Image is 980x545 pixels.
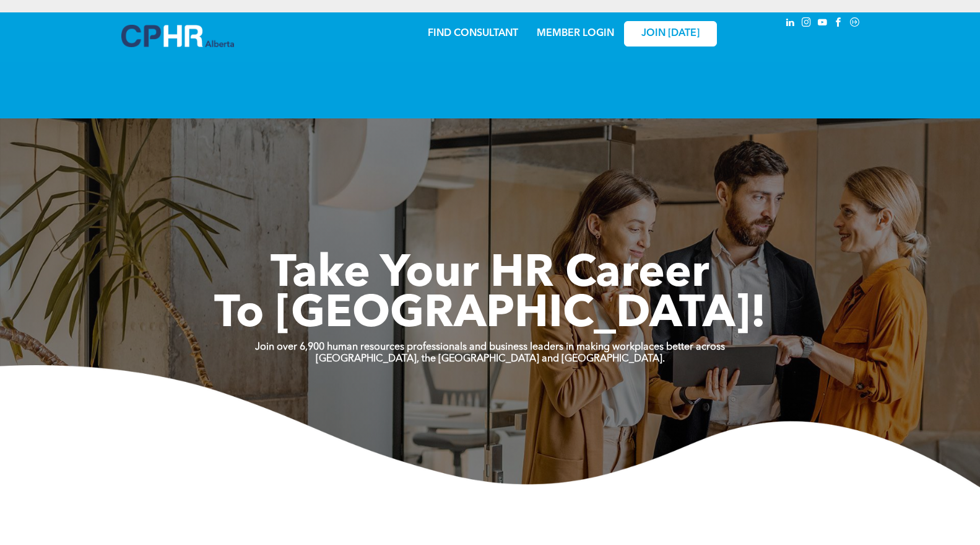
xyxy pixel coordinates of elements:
img: A blue and white logo for cp alberta [121,25,234,47]
a: linkedin [784,16,797,32]
span: To [GEOGRAPHIC_DATA]! [214,293,766,337]
span: Take Your HR Career [271,252,709,297]
a: instagram [800,16,813,32]
a: Social network [848,16,862,32]
a: MEMBER LOGIN [537,29,614,38]
strong: [GEOGRAPHIC_DATA], the [GEOGRAPHIC_DATA] and [GEOGRAPHIC_DATA]. [316,354,665,364]
span: JOIN [DATE] [641,28,700,40]
a: FIND CONSULTANT [428,29,518,38]
strong: Join over 6,900 human resources professionals and business leaders in making workplaces better ac... [255,342,725,352]
a: youtube [816,16,830,32]
a: facebook [832,16,846,32]
a: JOIN [DATE] [624,21,717,47]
